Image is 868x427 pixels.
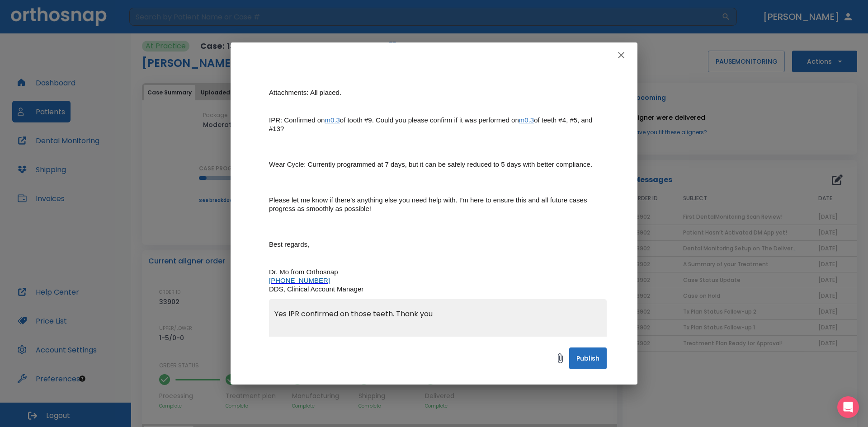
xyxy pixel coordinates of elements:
[269,240,309,248] span: Best regards,
[269,277,330,284] span: [PHONE_NUMBER]
[519,116,534,124] a: m0.3
[269,277,330,285] a: [PHONE_NUMBER]
[269,89,341,96] span: Attachments: All placed.
[269,285,363,293] span: DDS, Clinical Account Manager
[837,396,859,418] div: Open Intercom Messenger
[325,116,340,124] a: m0.3
[269,196,589,212] span: Please let me know if there’s anything else you need help with. I’m here to ensure this and all f...
[569,347,607,369] button: Publish
[269,160,592,168] span: Wear Cycle: Currently programmed at 7 days, but it can be safely reduced to 5 days with better co...
[269,116,594,132] span: IPR: Confirmed on of tooth #9. Could you please confirm if it was performed on of teeth #4, #5, a...
[269,268,338,276] span: Dr. Mo from Orthosnap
